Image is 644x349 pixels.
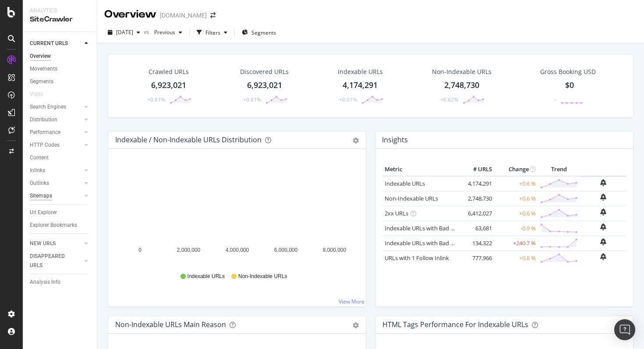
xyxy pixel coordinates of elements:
[30,77,91,86] a: Segments
[30,179,49,188] div: Outlinks
[205,29,220,36] div: Filters
[240,67,289,76] div: Discovered URLs
[385,254,449,262] a: URLs with 1 Follow Inlink
[565,80,574,90] span: $0
[343,80,378,91] div: 4,174,291
[600,238,606,245] div: bell-plus
[30,221,77,230] div: Explorer Bookmarks
[188,273,225,280] span: Indexable URLs
[494,176,538,191] td: +0.6 %
[30,208,57,217] div: Url Explorer
[600,253,606,260] div: bell-plus
[338,67,383,76] div: Indexable URLs
[151,25,186,39] button: Previous
[459,221,494,236] td: 63,681
[444,80,479,91] div: 2,748,730
[147,96,165,103] div: +0.61%
[115,135,262,144] div: Indexable / Non-Indexable URLs Distribution
[115,163,359,264] svg: A chart.
[30,128,82,137] a: Performance
[138,247,142,253] text: 0
[339,298,364,305] a: View More
[323,247,347,253] text: 8,000,000
[30,239,82,248] a: NEW URLS
[494,221,538,236] td: -0.9 %
[30,64,57,74] div: Movements
[30,7,90,14] div: Analytics
[104,25,144,39] button: [DATE]
[538,163,580,176] th: Trend
[600,208,606,215] div: bell-plus
[30,153,91,162] a: Content
[115,320,226,329] div: Non-Indexable URLs Main Reason
[238,25,280,39] button: Segments
[30,90,43,99] div: Visits
[494,236,538,250] td: +240.7 %
[614,319,635,340] div: Open Intercom Messenger
[177,247,201,253] text: 2,000,000
[247,80,282,91] div: 6,923,021
[353,322,359,328] div: gear
[459,176,494,191] td: 4,174,291
[30,141,60,150] div: HTTP Codes
[30,115,82,124] a: Distribution
[30,14,90,25] div: SiteCrawler
[494,206,538,221] td: +0.6 %
[432,67,492,76] div: Non-Indexable URLs
[440,96,458,103] div: +0.62%
[151,28,175,36] span: Previous
[30,64,91,74] a: Movements
[30,39,68,48] div: CURRENT URLS
[30,52,51,61] div: Overview
[251,29,276,36] span: Segments
[274,247,298,253] text: 6,000,000
[30,179,82,188] a: Outlinks
[30,102,82,112] a: Search Engines
[30,252,82,270] a: DISAPPEARED URLS
[30,191,52,201] div: Sitemaps
[193,25,231,39] button: Filters
[459,163,494,176] th: # URLS
[353,137,359,144] div: gear
[30,90,52,99] a: Visits
[30,166,45,175] div: Inlinks
[339,96,357,103] div: +0.61%
[149,67,189,76] div: Crawled URLs
[459,191,494,206] td: 2,748,730
[385,194,438,202] a: Non-Indexable URLs
[30,239,56,248] div: NEW URLS
[382,320,528,329] div: HTML Tags Performance for Indexable URLs
[385,239,480,247] a: Indexable URLs with Bad Description
[30,115,57,124] div: Distribution
[116,28,133,36] span: 2025 Oct. 1st
[238,273,287,280] span: Non-Indexable URLs
[30,141,82,150] a: HTTP Codes
[30,208,91,217] a: Url Explorer
[459,206,494,221] td: 6,412,027
[30,77,53,86] div: Segments
[382,163,459,176] th: Metric
[600,194,606,201] div: bell-plus
[30,221,91,230] a: Explorer Bookmarks
[494,163,538,176] th: Change
[210,12,216,18] div: arrow-right-arrow-left
[30,52,91,61] a: Overview
[459,250,494,265] td: 777,966
[385,180,425,187] a: Indexable URLs
[494,191,538,206] td: +0.6 %
[30,153,49,162] div: Content
[385,209,408,217] a: 2xx URLs
[385,224,458,232] a: Indexable URLs with Bad H1
[30,39,82,48] a: CURRENT URLS
[30,191,82,201] a: Sitemaps
[30,278,91,287] a: Analysis Info
[555,96,556,103] div: -
[30,128,60,137] div: Performance
[600,223,606,230] div: bell-plus
[243,96,261,103] div: +0.61%
[30,102,66,112] div: Search Engines
[144,28,151,35] span: vs
[160,11,207,20] div: [DOMAIN_NAME]
[151,80,186,91] div: 6,923,021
